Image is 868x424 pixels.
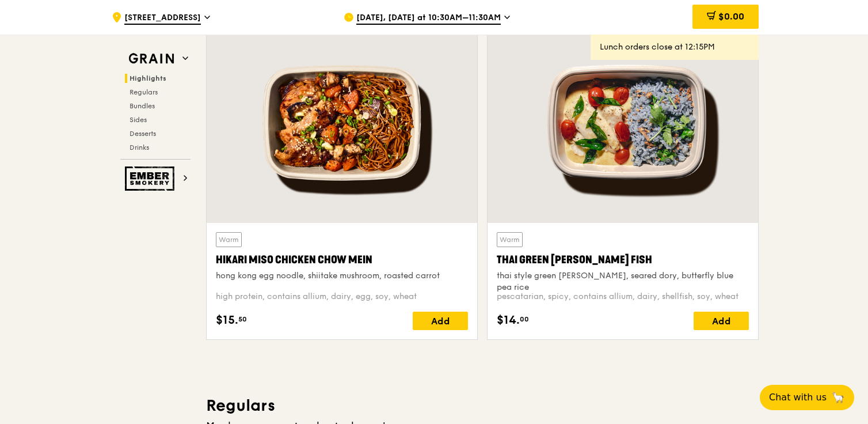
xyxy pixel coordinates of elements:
span: [DATE], [DATE] at 10:30AM–11:30AM [356,12,501,25]
span: Chat with us [769,391,827,404]
div: Add [413,312,468,330]
span: $15. [216,312,238,329]
span: Sides [130,116,147,124]
span: 🦙 [831,391,845,404]
div: Warm [216,232,242,247]
span: 50 [238,315,247,324]
h3: Regulars [206,395,759,416]
div: Hikari Miso Chicken Chow Mein [216,252,468,268]
span: Drinks [130,143,149,152]
span: Desserts [130,130,156,138]
span: [STREET_ADDRESS] [124,12,201,25]
div: high protein, contains allium, dairy, egg, soy, wheat [216,291,468,302]
div: Add [694,312,749,330]
div: Thai Green [PERSON_NAME] Fish [497,252,749,268]
div: Lunch orders close at 12:15PM [600,41,749,53]
div: pescatarian, spicy, contains allium, dairy, shellfish, soy, wheat [497,291,749,302]
div: hong kong egg noodle, shiitake mushroom, roasted carrot [216,270,468,282]
span: $14. [497,312,520,329]
span: Highlights [130,74,166,82]
span: $0.00 [718,11,744,22]
button: Chat with us🦙 [760,385,854,410]
img: Ember Smokery web logo [125,166,178,191]
div: Warm [497,232,523,247]
div: thai style green [PERSON_NAME], seared dory, butterfly blue pea rice [497,270,749,293]
img: Grain web logo [125,48,178,69]
span: Bundles [130,102,155,110]
span: Regulars [130,88,158,96]
span: 00 [520,315,529,324]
